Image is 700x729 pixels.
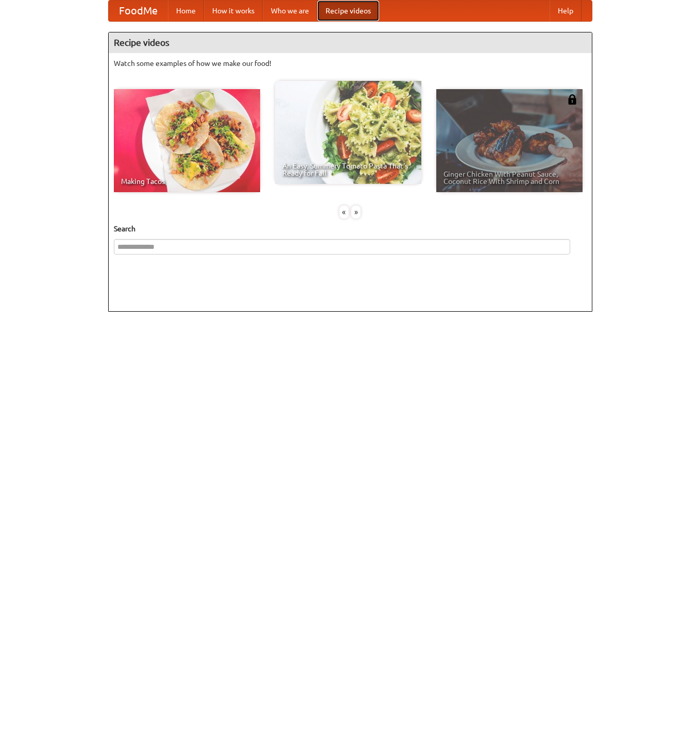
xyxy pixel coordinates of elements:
a: An Easy, Summery Tomato Pasta That's Ready for Fall [275,81,421,184]
a: Making Tacos [114,89,260,192]
div: » [351,206,361,218]
h5: Search [114,224,587,234]
a: Who we are [263,1,317,21]
div: « [339,206,349,218]
a: How it works [204,1,263,21]
h4: Recipe videos [109,32,592,53]
a: Home [168,1,204,21]
p: Watch some examples of how we make our food! [114,58,587,69]
a: FoodMe [109,1,168,21]
a: Help [550,1,582,21]
img: 483408.png [567,94,577,105]
span: Making Tacos [121,178,253,185]
a: Recipe videos [317,1,379,21]
span: An Easy, Summery Tomato Pasta That's Ready for Fall [282,162,414,177]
